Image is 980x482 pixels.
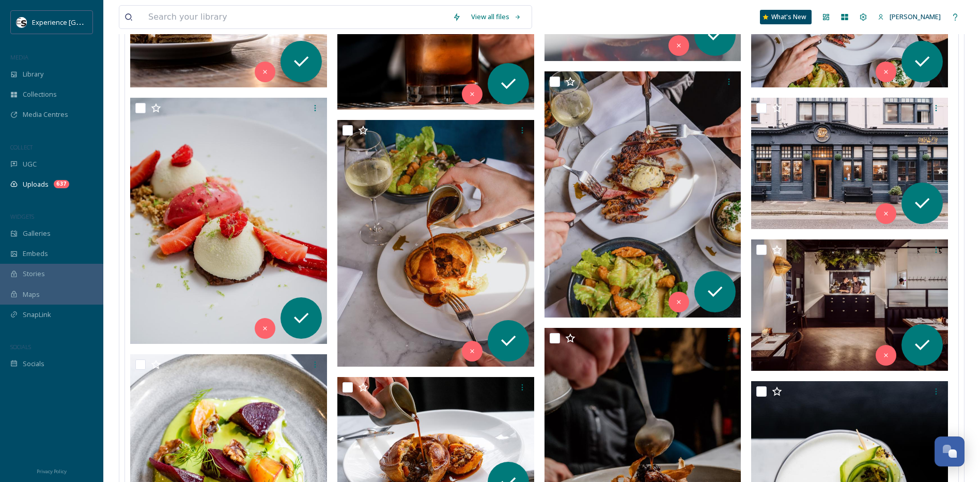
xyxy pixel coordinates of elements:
span: SnapLink [23,310,51,320]
img: ext_1755532865.634636_xdbphotography@gmail.com-SM-NewInterior_TheGingerPig-14 (2).jpg [751,239,948,371]
input: Search your library [143,6,447,28]
img: ext_1755532868.085244_xdbphotography@gmail.com-SM_Menu_GingerPigHove-19.JPG [130,98,327,344]
img: WSCC%20ES%20Socials%20Icon%20-%20Secondary%20-%20Black.jpg [17,17,27,27]
span: UGC [23,159,37,169]
span: Collections [23,89,57,99]
span: Media Centres [23,110,68,119]
span: Uploads [23,179,49,189]
span: Embeds [23,249,48,259]
img: ext_1755532868.314184_xdbphotography@gmail.com-SM_Menu_TheGingerPig-54.JPG [545,71,741,317]
span: MEDIA [10,53,28,61]
span: Galleries [23,229,51,238]
span: Experience [GEOGRAPHIC_DATA] [32,17,134,27]
span: Socials [23,359,44,369]
img: ext_1755532867.451406_xdbphotography@gmail.com-SM_Exterior_TheGIngerPig01 (1).JPG [751,98,948,229]
span: SOCIALS [10,343,31,351]
span: Stories [23,269,45,279]
span: [PERSON_NAME] [890,12,941,21]
span: Maps [23,290,40,299]
a: View all files [466,7,526,27]
div: 637 [54,180,69,188]
span: COLLECT [10,143,33,151]
a: Privacy Policy [37,464,67,477]
span: WIDGETS [10,213,34,220]
a: What's New [760,10,812,24]
span: Privacy Policy [37,468,67,475]
a: [PERSON_NAME] [873,7,946,27]
img: ext_1755532868.642705_xdbphotography@gmail.com-SM_Menu_TheGingerPig-61 (3).JPG [337,120,534,366]
span: Library [23,69,43,79]
button: Open Chat [935,436,965,466]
